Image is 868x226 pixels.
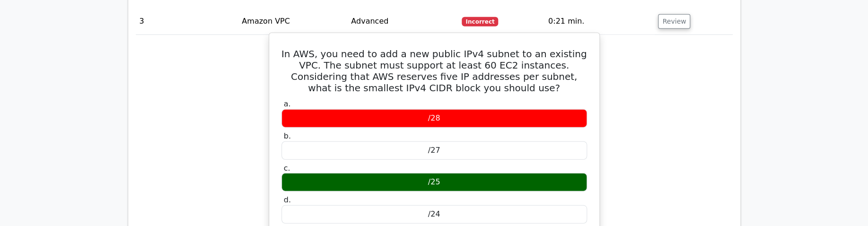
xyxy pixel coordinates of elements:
[281,205,587,224] div: /24
[284,164,290,173] span: c.
[284,195,291,204] span: d.
[284,99,291,108] span: a.
[136,8,238,35] td: 3
[462,17,498,26] span: Incorrect
[544,8,655,35] td: 0:21 min.
[281,141,587,160] div: /27
[347,8,458,35] td: Advanced
[281,109,587,128] div: /28
[281,48,588,94] h5: In AWS, you need to add a new public IPv4 subnet to an existing VPC. The subnet must support at l...
[281,173,587,191] div: /25
[658,14,690,29] button: Review
[238,8,347,35] td: Amazon VPC
[284,131,291,140] span: b.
